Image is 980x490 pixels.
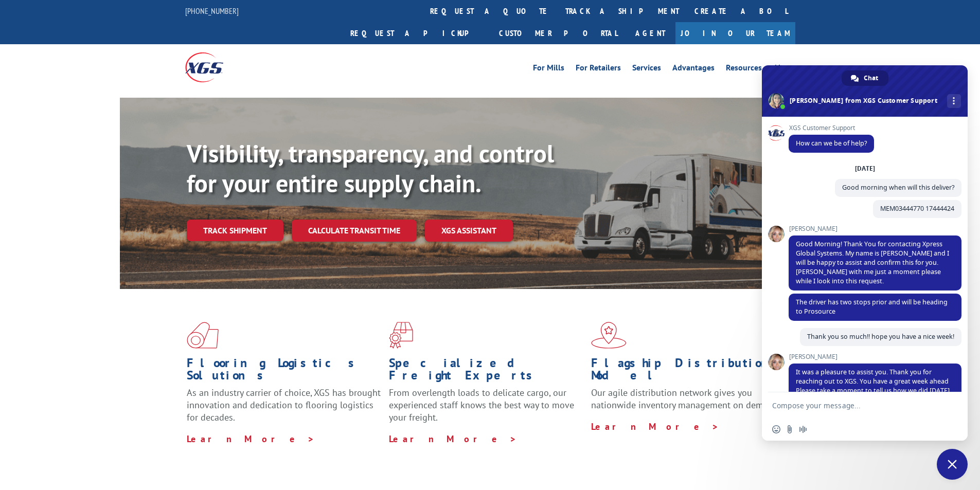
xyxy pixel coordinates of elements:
span: It was a pleasure to assist you. Thank you for reaching out to XGS. You have a great week ahead P... [796,368,951,413]
a: [PHONE_NUMBER] [185,6,239,16]
span: Insert an emoji [772,425,780,433]
a: Track shipment [187,220,283,241]
h1: Flooring Logistics Solutions [187,357,381,387]
a: Join Our Team [675,22,795,44]
img: xgs-icon-focused-on-flooring-red [389,322,413,349]
a: Services [632,64,661,75]
p: From overlength loads to delicate cargo, our experienced staff knows the best way to move your fr... [389,387,583,432]
div: Close chat [937,449,968,480]
img: xgs-icon-total-supply-chain-intelligence-red [187,322,219,349]
img: xgs-icon-flagship-distribution-model-red [591,322,627,349]
span: As an industry carrier of choice, XGS has brought innovation and dedication to flooring logistics... [187,387,381,423]
span: Thank you so much!! hope you have a nice week! [807,332,954,341]
a: Learn More > [591,421,719,432]
span: Good Morning! Thank You for contacting Xpress Global Systems. My name is [PERSON_NAME] and I will... [796,240,949,285]
span: Send a file [786,425,794,433]
a: For Mills [533,64,564,75]
a: About [773,64,795,75]
a: For Retailers [576,64,621,75]
span: Chat [864,70,878,86]
span: The driver has two stops prior and will be heading to Prosource [796,298,948,316]
span: How can we be of help? [796,139,867,148]
textarea: Compose your message... [772,401,935,410]
div: More channels [947,94,961,108]
div: Chat [842,70,888,86]
span: Good morning when will this deliver? [842,183,954,192]
a: Agent [625,22,675,44]
h1: Specialized Freight Experts [389,357,583,387]
h1: Flagship Distribution Model [591,357,786,387]
b: Visibility, transparency, and control for your entire supply chain. [187,137,554,199]
a: Learn More > [389,433,517,445]
div: [DATE] [855,166,875,172]
a: XGS ASSISTANT [425,220,513,242]
span: [PERSON_NAME] [789,353,961,360]
span: Audio message [799,425,807,433]
span: MEM03444770 17444424 [880,204,954,213]
span: XGS Customer Support [789,124,874,132]
a: Calculate transit time [292,220,417,242]
a: Learn More > [187,433,315,445]
a: Advantages [672,64,715,75]
span: Our agile distribution network gives you nationwide inventory management on demand. [591,387,780,411]
a: Customer Portal [491,22,625,44]
a: Request a pickup [343,22,491,44]
a: Resources [726,64,762,75]
span: [PERSON_NAME] [789,225,961,232]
